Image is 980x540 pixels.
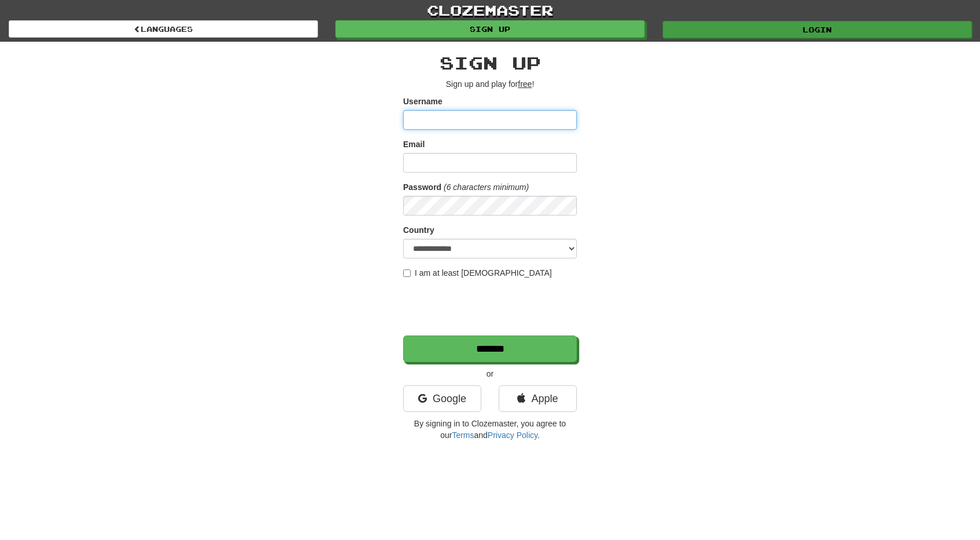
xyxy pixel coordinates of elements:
[403,224,434,236] label: Country
[9,20,318,38] a: Languages
[488,430,537,440] a: Privacy Policy
[403,181,441,193] label: Password
[403,269,411,277] input: I am at least [DEMOGRAPHIC_DATA]
[403,267,552,279] label: I am at least [DEMOGRAPHIC_DATA]
[452,430,474,440] a: Terms
[403,138,425,150] label: Email
[403,284,579,330] iframe: reCAPTCHA
[403,368,577,380] p: or
[499,385,577,412] a: Apple
[403,96,443,107] label: Username
[403,418,577,441] p: By signing in to Clozemaster, you agree to our and .
[403,53,577,72] h2: Sign up
[444,183,529,192] em: (6 characters minimum)
[663,21,972,38] a: Login
[335,20,645,38] a: Sign up
[403,385,481,412] a: Google
[403,78,577,90] p: Sign up and play for !
[518,79,532,89] u: free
